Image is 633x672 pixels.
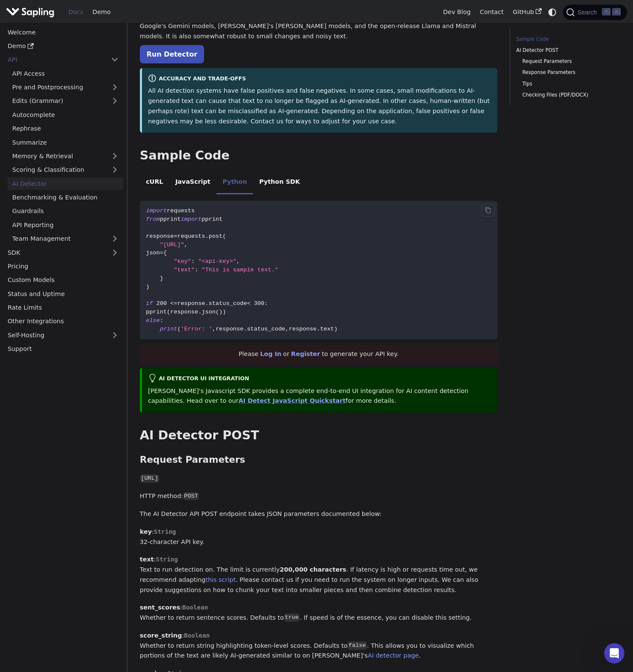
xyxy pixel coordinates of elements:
a: Demo [88,6,115,19]
span: < [247,300,250,307]
span: pprint [160,216,181,222]
span: String [154,528,176,535]
span: . [244,326,247,332]
a: Response Parameters [522,68,615,77]
p: [PERSON_NAME]'s Javascript SDK provides a complete end-to-end UI integration for AI content detec... [148,386,491,407]
a: Memory & Retrieval [8,150,123,162]
a: Pre and Postprocessing [8,81,123,94]
a: Docs [64,6,88,19]
a: Register [291,350,320,357]
a: Sapling.ai [6,6,57,18]
a: Summarize [8,136,123,148]
span: requests [177,233,205,239]
span: ) [334,326,338,332]
button: Switch between dark and light mode (currently system mode) [546,6,559,18]
span: from [146,216,160,222]
p: The system is trained to be able to handle LLMs from different vendors, such as OpenAI's GPT fami... [140,11,497,41]
a: AI Detect JavaScript Quickstart [238,397,346,404]
span: . [205,300,209,307]
span: "text" [174,267,195,273]
span: , [184,242,187,248]
a: API Access [8,67,123,80]
span: import [181,216,202,222]
span: ( [167,309,170,315]
p: All AI detection systems have false positives and false negatives. In some cases, small modificat... [148,86,491,126]
span: , [236,258,240,265]
p: : Whether to return sentence scores. Defaults to . If speed is of the essence, you can disable th... [140,603,497,623]
a: Run Detector [140,45,204,63]
span: Search [575,9,602,16]
span: ) [146,284,149,290]
a: Benchmarking & Evaluation [8,191,123,204]
span: status_code [247,326,285,332]
li: Python SDK [253,171,306,195]
p: : Text to run detection on. The limit is currently . If latency is high or requests time out, we ... [140,555,497,595]
a: Support [3,343,123,355]
a: Checking Files (PDF/DOCX) [522,91,615,99]
span: . [317,326,320,332]
h2: Sample Code [140,148,497,163]
a: AI Detector [8,177,123,190]
a: AI detector page [368,652,419,659]
span: = [174,233,177,239]
a: Log In [260,350,281,357]
span: response [216,326,244,332]
span: <= [170,300,177,307]
a: Rephrase [8,122,123,135]
p: The AI Detector API POST endpoint takes JSON parameters documented below: [140,509,497,519]
span: , [285,326,289,332]
span: ) [223,309,226,315]
a: Custom Models [3,274,123,286]
strong: sent_scores [140,604,180,611]
span: : [191,258,195,265]
span: pprint [202,216,222,222]
span: Boolean [184,632,210,639]
div: Please or to generate your API key. [140,345,497,364]
kbd: K [612,8,621,16]
a: API [3,54,106,66]
code: [URL] [140,474,159,483]
a: Autocomplete [8,108,123,121]
button: Collapse sidebar category 'API' [106,54,123,66]
span: post [209,233,223,239]
a: GitHub [508,6,546,19]
div: AI Detector UI integration [148,374,491,384]
a: AI Detector POST [516,46,618,54]
code: POST [183,492,199,501]
a: Status and Uptime [3,288,123,300]
span: requests [167,208,195,214]
span: { [163,250,167,256]
a: Other Integrations [3,315,123,327]
h3: Request Parameters [140,454,497,466]
code: false [347,641,367,650]
span: text [320,326,334,332]
a: Team Management [8,233,123,245]
a: Request Parameters [522,57,615,65]
span: ( [216,309,219,315]
strong: text [140,556,154,563]
span: Boolean [182,604,208,611]
a: Demo [3,40,123,52]
span: : [160,317,163,324]
img: Sapling.ai [6,6,54,18]
a: API Reporting [8,219,123,231]
button: Expand sidebar category 'SDK' [106,246,123,259]
span: "<api-key>" [198,258,236,265]
a: SDK [3,246,106,259]
span: String [156,556,178,563]
strong: key [140,528,152,535]
a: Welcome [3,26,123,38]
a: this script [206,576,236,583]
span: 300 [254,300,264,307]
li: cURL [140,171,169,195]
div: Accuracy and Trade-offs [148,74,491,84]
h2: AI Detector POST [140,428,497,443]
p: HTTP method: [140,491,497,501]
strong: 200,000 characters [280,566,346,573]
span: status_code [209,300,247,307]
span: : [195,267,198,273]
a: Pricing [3,260,123,273]
a: Guardrails [8,205,123,217]
span: 'Error: ' [181,326,212,332]
span: pprint [146,309,167,315]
